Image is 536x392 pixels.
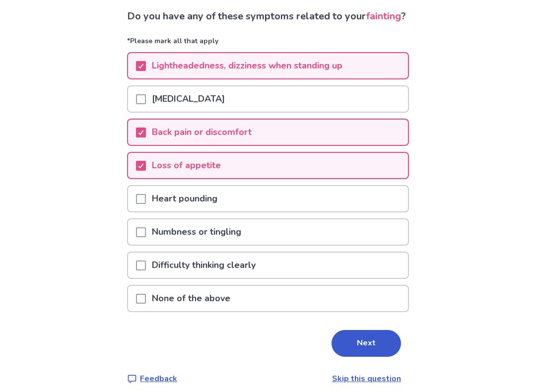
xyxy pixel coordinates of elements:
[146,120,258,145] p: Back pain or discomfort
[146,286,236,312] p: None of the above
[146,153,227,179] p: Loss of appetite
[146,87,231,112] p: [MEDICAL_DATA]
[146,253,262,278] p: Difficulty thinking clearly
[140,373,177,385] p: Feedback
[146,187,223,212] p: Heart pounding
[127,373,177,385] a: Feedback
[127,36,409,53] p: *Please mark all that apply
[146,220,247,245] p: Numbness or tingling
[366,10,401,23] span: fainting
[127,9,409,24] p: Do you have any of these symptoms related to your ?
[332,330,401,357] button: Next
[146,54,348,79] p: Lightheadedness, dizziness when standing up
[332,374,401,385] a: Skip this question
